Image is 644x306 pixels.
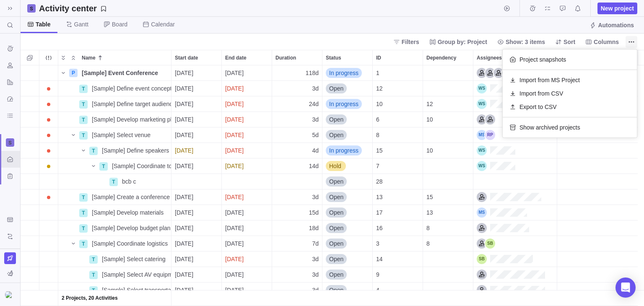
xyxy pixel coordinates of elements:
span: Export to CSV [519,103,557,111]
span: Import from MS Project [519,76,580,84]
span: Project snapshots [519,55,566,64]
span: More actions [626,36,637,48]
span: Import from CSV [519,89,563,98]
span: Show archived projects [519,123,580,132]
